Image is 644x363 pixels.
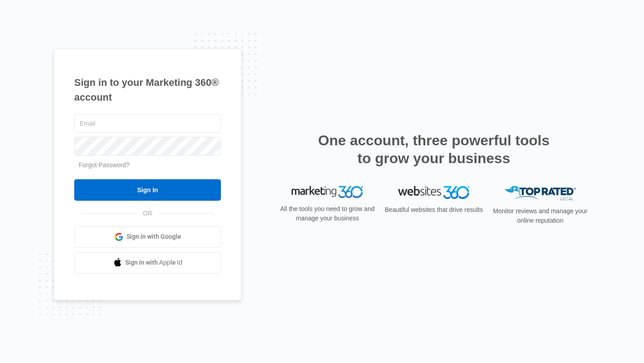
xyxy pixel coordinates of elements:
[74,252,221,274] a: Sign in with Apple Id
[384,205,484,215] p: Beautiful websites that drive results
[504,186,576,201] img: Top Rated Local
[127,232,181,241] span: Sign in with Google
[292,186,363,198] img: Marketing 360
[74,114,221,133] input: Email
[315,131,552,167] h2: One account, three powerful tools to grow your business
[398,186,470,199] img: Websites 360
[74,75,221,105] h1: Sign in to your Marketing 360® account
[79,161,130,169] a: Forgot Password?
[74,226,221,248] a: Sign in with Google
[277,204,377,223] p: All the tools you need to grow and manage your business
[490,207,590,225] p: Monitor reviews and manage your online reputation
[137,209,159,218] span: OR
[74,179,221,201] input: Sign In
[125,258,182,267] span: Sign in with Apple Id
